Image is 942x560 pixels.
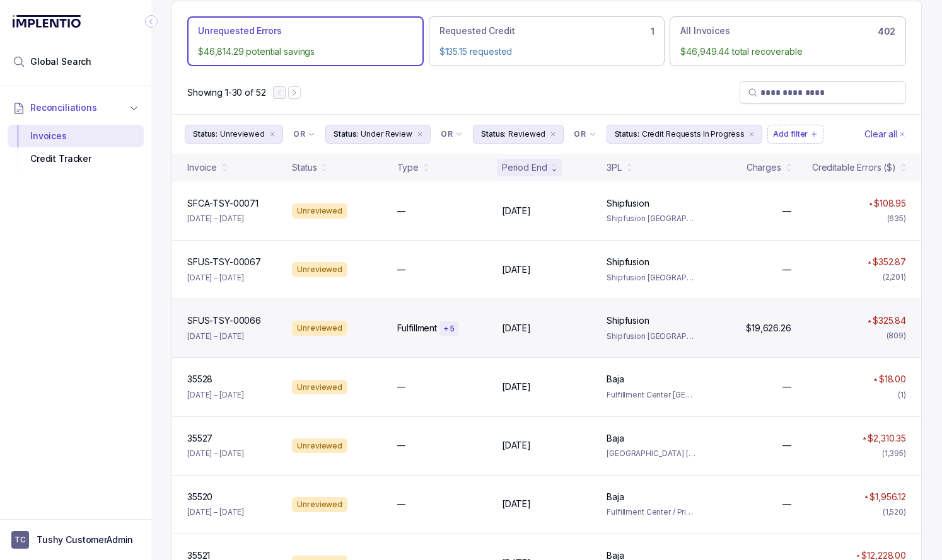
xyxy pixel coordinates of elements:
[473,125,564,144] button: Filter Chip Reviewed
[747,161,781,174] div: Charges
[292,497,347,512] div: Unreviewed
[879,373,906,386] p: $18.00
[607,330,696,343] p: Shipfusion [GEOGRAPHIC_DATA], Shipfusion [GEOGRAPHIC_DATA]
[782,263,791,276] p: —
[767,125,823,144] button: Filter Chip Add filter
[37,534,133,546] p: Tushy CustomerAdmin
[187,161,217,174] div: Invoice
[883,506,906,518] div: (1,520)
[187,197,259,210] p: SFCA-TSY-00071
[863,437,866,440] img: red pointer upwards
[30,101,97,114] span: Reconciliations
[441,129,463,139] li: Filter Chip Connector undefined
[680,45,895,58] p: $46,949.44 total recoverable
[607,271,696,284] p: Shipfusion [GEOGRAPHIC_DATA], Shipfusion [GEOGRAPHIC_DATA]
[548,129,558,139] div: remove content
[439,25,515,37] p: Requested Credit
[439,45,654,58] p: $135.15 requested
[292,438,347,454] div: Unreviewed
[607,373,624,386] p: Baja
[18,147,134,170] div: Credit Tracker
[607,161,622,174] div: 3PL
[607,506,696,518] p: Fulfillment Center / Primary, Fulfillment Center IQB / InQbate
[187,86,265,99] div: Remaining page entries
[187,271,244,284] p: [DATE] – [DATE]
[869,491,906,503] p: $1,956.12
[288,86,301,99] button: Next Page
[11,531,140,549] button: User initialsTushy CustomerAdmin
[878,26,895,37] h6: 402
[782,205,791,217] p: —
[436,125,468,143] button: Filter Chip Connector undefined
[397,439,406,452] p: —
[782,498,791,510] p: —
[898,389,906,401] div: (1)
[887,212,906,225] div: (635)
[574,129,586,139] p: OR
[868,432,906,445] p: $2,310.35
[361,128,412,140] p: Under Review
[864,495,868,498] img: red pointer upwards
[747,129,757,139] div: remove content
[883,271,906,283] div: (2,201)
[607,212,696,225] p: Shipfusion [GEOGRAPHIC_DATA]
[615,128,639,140] p: Status:
[292,380,347,395] div: Unreviewed
[873,378,877,381] img: red pointer upwards
[325,125,431,144] button: Filter Chip Under Review
[864,128,897,140] p: Clear all
[607,125,763,144] button: Filter Chip Credit Requests In Progress
[746,322,791,334] p: $19,626.26
[873,256,906,268] p: $352.87
[144,14,159,29] div: Collapse Icon
[502,439,531,452] p: [DATE]
[651,26,654,37] h6: 1
[607,447,696,460] p: [GEOGRAPHIC_DATA] [GEOGRAPHIC_DATA] / [US_STATE]
[198,25,281,37] p: Unrequested Errors
[502,161,547,174] div: Period End
[187,373,212,386] p: 35528
[187,447,244,460] p: [DATE] – [DATE]
[187,86,265,99] p: Showing 1-30 of 52
[607,432,624,445] p: Baja
[868,319,871,323] img: red pointer upwards
[220,128,265,140] p: Unreviewed
[502,205,531,217] p: [DATE]
[502,322,531,334] p: [DATE]
[812,161,896,174] div: Creditable Errors ($)
[882,447,906,460] div: (1,395)
[569,125,601,143] button: Filter Chip Connector undefined
[502,498,531,510] p: [DATE]
[18,125,134,147] div: Invoices
[773,128,808,140] p: Add filter
[680,25,730,37] p: All Invoices
[292,203,347,219] div: Unreviewed
[508,128,545,140] p: Reviewed
[481,128,506,140] p: Status:
[292,321,347,336] div: Unreviewed
[887,329,906,342] div: (809)
[11,531,29,549] span: User initials
[288,125,320,143] button: Filter Chip Connector undefined
[187,506,244,518] p: [DATE] – [DATE]
[607,197,649,210] p: Shipfusion
[397,205,406,217] p: —
[574,129,596,139] li: Filter Chip Connector undefined
[8,94,144,122] button: Reconciliations
[30,55,91,68] span: Global Search
[782,439,791,452] p: —
[187,16,906,66] ul: Action Tab Group
[868,261,871,264] img: red pointer upwards
[862,125,909,144] button: Clear Filters
[869,202,873,205] img: red pointer upwards
[642,128,745,140] p: Credit Requests In Progress
[782,380,791,393] p: —
[397,380,406,393] p: —
[292,161,317,174] div: Status
[443,324,455,334] p: + 5
[187,256,261,268] p: SFUS-TSY-00067
[293,129,315,139] li: Filter Chip Connector undefined
[193,128,218,140] p: Status:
